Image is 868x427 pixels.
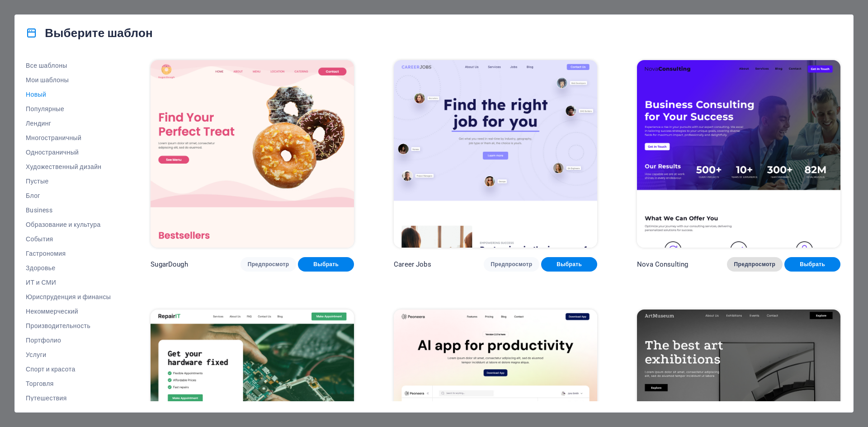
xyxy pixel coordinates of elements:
span: События [26,235,111,243]
button: ИТ и СМИ [26,275,111,290]
p: Nova Consulting [637,260,688,269]
button: Гастрономия [26,246,111,261]
button: Business [26,203,111,217]
span: Business [26,206,111,214]
button: Лендинг [26,116,111,131]
span: ИТ и СМИ [26,279,111,286]
p: SugarDough [151,260,188,269]
button: Все шаблоны [26,58,111,73]
button: Путешествия [26,391,111,405]
span: Здоровье [26,264,111,272]
button: Предпросмотр [727,257,783,272]
span: Портфолио [26,337,111,344]
button: Популярные [26,102,111,116]
img: Career Jobs [394,60,597,248]
span: Многостраничный [26,134,111,141]
button: Одностраничный [26,145,111,160]
span: Образование и культура [26,221,111,228]
span: Выбрать [548,261,590,268]
img: SugarDough [151,60,354,248]
button: Портфолио [26,333,111,347]
button: Выбрать [784,257,840,272]
span: Спорт и красота [26,366,111,373]
button: Услуги [26,347,111,362]
span: Предпросмотр [734,261,776,268]
span: Путешествия [26,394,111,402]
button: Блог [26,188,111,203]
span: Все шаблоны [26,62,111,69]
button: Предпросмотр [484,257,540,272]
span: Блог [26,192,111,199]
span: Некоммерческий [26,308,111,315]
button: События [26,232,111,246]
span: Предпросмотр [248,261,289,268]
button: Здоровье [26,261,111,275]
button: Новый [26,87,111,102]
button: Художественный дизайн [26,160,111,174]
span: Одностраничный [26,149,111,156]
span: Юриспруденция и финансы [26,293,111,300]
span: Лендинг [26,120,111,127]
button: Некоммерческий [26,304,111,319]
span: Выбрать [792,261,833,268]
button: Юриспруденция и финансы [26,290,111,304]
button: Спорт и красота [26,362,111,376]
span: Художественный дизайн [26,163,111,170]
span: Гастрономия [26,250,111,257]
button: Производительность [26,319,111,333]
button: Предпросмотр [241,257,297,272]
span: Производительность [26,322,111,329]
span: Услуги [26,351,111,358]
button: Торговля [26,376,111,391]
button: Выбрать [298,257,354,272]
img: Nova Consulting [637,60,840,248]
button: Мои шаблоны [26,73,111,87]
p: Career Jobs [394,260,431,269]
button: Образование и культура [26,217,111,232]
span: Популярные [26,105,111,113]
span: Новый [26,91,111,98]
button: Пустые [26,174,111,188]
button: Выбрать [541,257,597,272]
button: Многостраничный [26,131,111,145]
span: Выбрать [305,261,347,268]
span: Торговля [26,380,111,387]
span: Пустые [26,178,111,185]
span: Предпросмотр [491,261,533,268]
h4: Выберите шаблон [26,26,153,40]
span: Мои шаблоны [26,76,111,84]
